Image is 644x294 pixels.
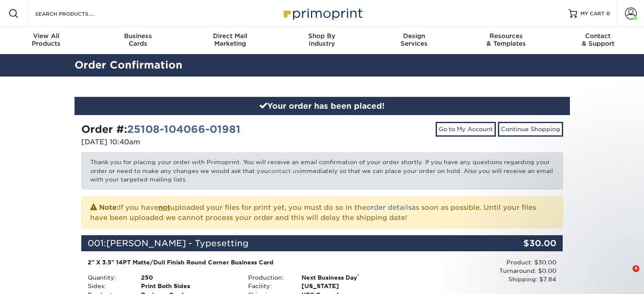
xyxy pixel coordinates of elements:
[280,4,365,22] img: Primoprint
[106,238,249,248] span: [PERSON_NAME] - Typesetting
[81,282,135,290] div: Sides:
[88,258,396,267] div: 2" X 3.5" 14PT Matte/Dull Finish Round Corner Business Card
[268,168,299,174] a: contact us
[81,152,563,189] p: Thank you for placing your order with Primoprint. You will receive an email confirmation of your ...
[633,265,639,272] span: 9
[81,273,135,282] div: Quantity:
[75,97,570,115] div: Your order has been placed!
[127,123,240,135] a: 25108-104066-01981
[242,282,295,290] div: Facility:
[92,32,184,40] span: Business
[276,27,368,54] a: Shop ByIndustry
[295,273,402,282] div: Next Business Day
[552,32,644,40] span: Contact
[366,203,412,212] a: order details
[460,32,552,47] div: & Templates
[68,58,576,73] h2: Order Confirmation
[158,203,170,212] b: not
[580,10,605,17] span: MY CART
[368,27,460,54] a: DesignServices
[552,27,644,54] a: Contact& Support
[552,32,644,47] div: & Support
[460,27,552,54] a: Resources& Templates
[81,137,316,147] p: [DATE] 10:40am
[90,202,554,223] p: If you have uploaded your files for print yet, you must do so in the as soon as possible. Until y...
[460,32,552,40] span: Resources
[606,11,610,16] span: 0
[81,123,240,135] strong: Order #:
[92,27,184,54] a: BusinessCards
[184,32,276,40] span: Direct Mail
[436,122,496,136] a: Go to My Account
[92,32,184,47] div: Cards
[276,32,368,47] div: Industry
[402,258,556,284] div: Product: $30.00 Turnaround: $0.00 Shipping: $7.84
[184,27,276,54] a: Direct MailMarketing
[242,273,295,282] div: Production:
[498,122,563,136] a: Continue Shopping
[276,32,368,40] span: Shop By
[99,203,119,212] strong: Note:
[184,32,276,47] div: Marketing
[615,265,636,286] iframe: Intercom live chat
[135,282,242,290] div: Print Both Sides
[368,32,460,47] div: Services
[368,32,460,40] span: Design
[81,235,483,251] div: 001:
[295,282,402,290] div: [US_STATE]
[34,8,117,19] input: SEARCH PRODUCTS.....
[135,273,242,282] div: 250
